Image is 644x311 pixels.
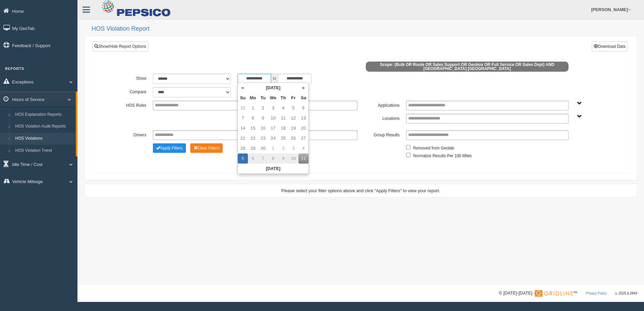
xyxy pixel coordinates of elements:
td: 29 [248,143,258,153]
td: 30 [258,143,268,153]
td: 1 [248,103,258,113]
td: 31 [238,103,248,113]
td: 15 [248,123,258,133]
td: 27 [298,133,309,143]
th: Mo [248,93,258,103]
label: Applications [361,101,403,109]
td: 14 [238,123,248,133]
td: 22 [248,133,258,143]
label: Show [107,74,150,82]
a: HOS Explanation Reports [12,109,76,121]
button: Download Data [592,41,627,51]
td: 6 [248,153,258,164]
td: 25 [278,133,288,143]
td: 17 [268,123,278,133]
td: 2 [258,103,268,113]
th: Tu [258,93,268,103]
th: Fr [288,93,298,103]
label: Normalize Results Per 100 Miles [413,151,472,159]
th: [DATE] [248,83,298,93]
td: 18 [278,123,288,133]
th: » [298,83,309,93]
a: Show/Hide Report Options [92,41,148,51]
td: 11 [298,153,309,164]
label: HOS Rules [107,101,150,109]
a: HOS Violations [12,133,76,145]
th: [DATE] [238,164,309,174]
td: 11 [278,113,288,123]
th: Sa [298,93,309,103]
span: v. 2025.6.2844 [615,291,637,295]
td: 8 [268,153,278,164]
td: 26 [288,133,298,143]
td: 9 [258,113,268,123]
td: 10 [268,113,278,123]
img: Gridline [535,290,573,297]
h2: HOS Violation Report [92,26,637,32]
button: Change Filter Options [190,143,223,153]
td: 20 [298,123,309,133]
a: HOS Violation Audit Reports [12,120,76,133]
a: Privacy Policy [586,291,607,295]
td: 21 [238,133,248,143]
label: Group Results [361,130,403,138]
label: Removed from Geotab [413,143,454,151]
th: We [268,93,278,103]
td: 1 [268,143,278,153]
td: 7 [238,113,248,123]
th: Su [238,93,248,103]
td: 12 [288,113,298,123]
td: 9 [278,153,288,164]
label: Drivers [107,130,150,138]
label: Compare [107,87,150,95]
td: 7 [258,153,268,164]
td: 2 [278,143,288,153]
td: 24 [268,133,278,143]
td: 3 [288,143,298,153]
th: Th [278,93,288,103]
div: Please select your filter options above and click "Apply Filters" to view your report. [90,187,631,194]
a: HOS Violation Trend [12,145,76,157]
label: Locations [361,114,403,122]
td: 10 [288,153,298,164]
td: 5 [288,103,298,113]
td: 4 [278,103,288,113]
td: 13 [298,113,309,123]
th: « [238,83,248,93]
span: Scope: (Bulk OR Route OR Sales Support OR Geobox OR Full Service OR Sales Dept) AND [GEOGRAPHIC_D... [366,62,569,72]
td: 16 [258,123,268,133]
button: Change Filter Options [153,143,186,153]
td: 19 [288,123,298,133]
span: to [271,74,278,84]
td: 23 [258,133,268,143]
td: 6 [298,103,309,113]
td: 3 [268,103,278,113]
td: 28 [238,143,248,153]
td: 8 [248,113,258,123]
td: 4 [298,143,309,153]
td: 5 [238,153,248,164]
div: © [DATE]-[DATE] - ™ [499,290,637,297]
